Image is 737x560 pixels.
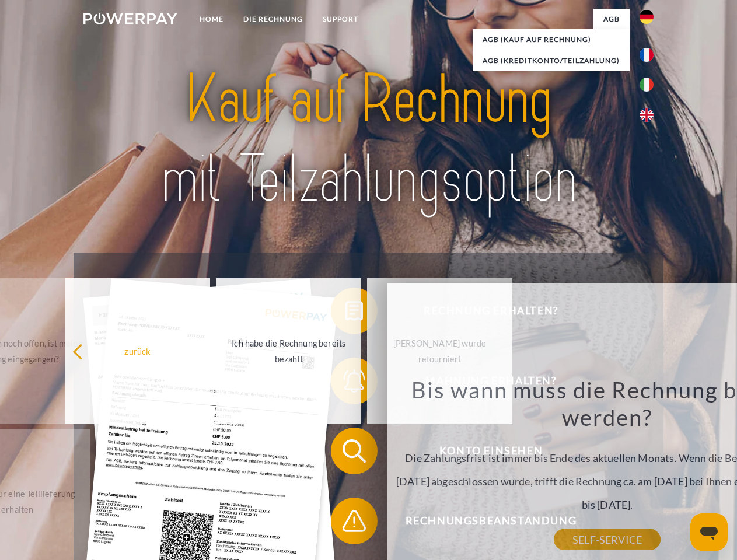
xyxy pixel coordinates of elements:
img: qb_search.svg [340,436,369,466]
div: Ich habe die Rechnung bereits bezahlt [223,335,354,367]
div: zurück [72,343,204,359]
a: SUPPORT [313,9,368,30]
img: qb_warning.svg [340,506,369,535]
a: DIE RECHNUNG [233,9,313,30]
iframe: Schaltfläche zum Öffnen des Messaging-Fensters [690,513,728,551]
img: de [640,10,654,24]
img: title-powerpay_de.svg [111,56,626,223]
button: Rechnungsbeanstandung [331,498,634,544]
img: logo-powerpay-white.svg [83,13,177,24]
img: en [640,108,654,122]
img: it [640,78,654,92]
img: fr [640,48,654,62]
a: agb [593,9,630,30]
a: AGB (Kauf auf Rechnung) [473,29,630,50]
a: Home [190,9,233,30]
a: SELF-SERVICE [554,529,661,550]
a: AGB (Kreditkonto/Teilzahlung) [473,50,630,71]
button: Konto einsehen [331,428,634,474]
